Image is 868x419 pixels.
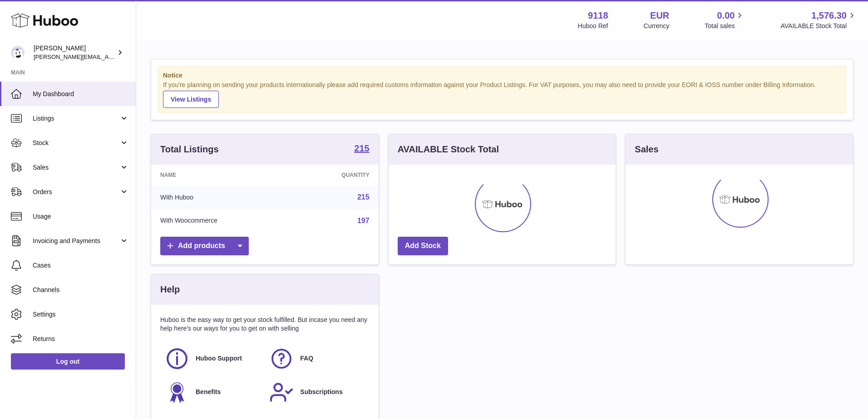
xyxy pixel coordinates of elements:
span: Settings [33,310,129,319]
a: View Listings [163,91,219,108]
span: FAQ [300,354,313,363]
span: AVAILABLE Stock Total [780,22,857,30]
span: Huboo Support [196,354,242,363]
span: Invoicing and Payments [33,237,119,245]
h3: Help [160,283,180,296]
span: Subscriptions [300,388,342,396]
a: Subscriptions [269,380,365,404]
span: Orders [33,188,119,196]
span: Channels [33,286,129,294]
img: freddie.sawkins@czechandspeake.com [11,46,25,59]
a: 197 [357,217,370,224]
span: Stock [33,139,119,147]
span: 0.00 [717,10,735,22]
p: Huboo is the easy way to get your stock fulfilled. But incase you need any help here's our ways f... [160,316,370,333]
strong: EUR [650,10,669,22]
a: 0.00 Total sales [705,10,745,30]
span: Returns [33,335,129,343]
span: My Dashboard [33,90,129,98]
td: With Huboo [151,185,292,209]
div: Huboo Ref [578,22,608,30]
th: Name [151,165,292,185]
a: Log out [11,353,125,370]
span: Listings [33,114,119,123]
div: [PERSON_NAME] [34,44,115,61]
h3: Total Listings [160,143,219,156]
a: Huboo Support [165,346,260,371]
a: Add Stock [398,237,448,255]
th: Quantity [292,165,379,185]
span: 1,576.30 [811,10,847,22]
div: Currency [644,22,670,30]
a: Benefits [165,380,260,404]
strong: 215 [354,144,369,153]
a: 215 [357,193,370,201]
h3: Sales [635,143,658,156]
a: 215 [354,144,369,155]
a: FAQ [269,346,365,371]
div: If you're planning on sending your products internationally please add required customs informati... [163,81,841,108]
td: With Woocommerce [151,209,292,233]
span: Usage [33,212,129,221]
a: 1,576.30 AVAILABLE Stock Total [780,10,857,30]
span: Total sales [705,22,745,30]
span: [PERSON_NAME][EMAIL_ADDRESS][PERSON_NAME][DOMAIN_NAME] [34,53,231,60]
span: Cases [33,261,129,270]
a: Add products [160,237,249,255]
span: Sales [33,163,119,172]
span: Benefits [196,388,221,396]
strong: Notice [163,71,841,80]
strong: 9118 [588,10,608,22]
h3: AVAILABLE Stock Total [398,143,499,156]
